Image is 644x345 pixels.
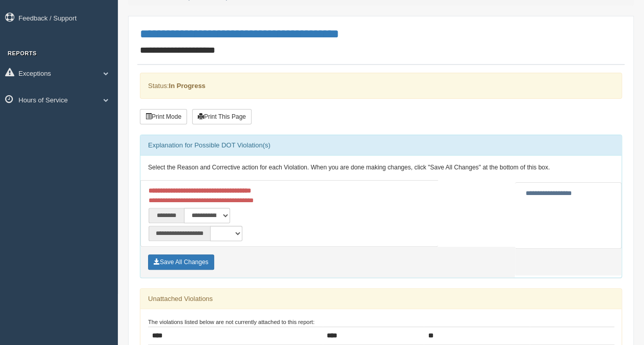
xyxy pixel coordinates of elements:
div: Explanation for Possible DOT Violation(s) [140,135,621,156]
small: The violations listed below are not currently attached to this report: [148,319,315,325]
button: Print This Page [192,109,252,124]
button: Print Mode [140,109,187,124]
div: Unattached Violations [140,289,621,309]
strong: In Progress [169,82,205,90]
button: Save [148,254,214,270]
div: Select the Reason and Corrective action for each Violation. When you are done making changes, cli... [140,156,621,180]
div: Status: [140,73,622,99]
